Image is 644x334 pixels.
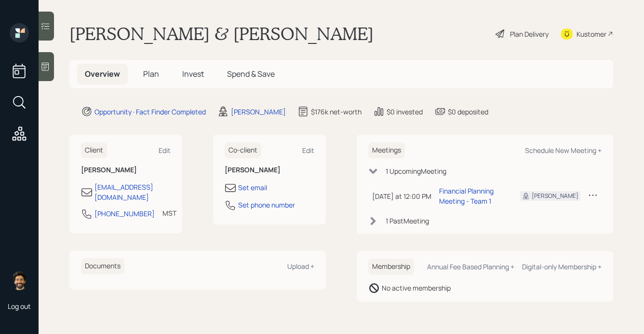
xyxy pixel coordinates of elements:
[525,146,602,155] div: Schedule New Meeting +
[231,107,286,117] div: [PERSON_NAME]
[162,208,176,218] div: MST
[143,69,159,79] span: Plan
[85,69,120,79] span: Overview
[382,283,451,293] div: No active membership
[81,166,171,174] h6: [PERSON_NAME]
[10,271,29,290] img: eric-schwartz-headshot.png
[368,142,405,158] h6: Meetings
[225,166,314,174] h6: [PERSON_NAME]
[225,142,261,158] h6: Co-client
[81,142,107,158] h6: Client
[94,209,155,219] div: [PHONE_NUMBER]
[427,262,514,271] div: Annual Fee Based Planning +
[302,146,314,155] div: Edit
[8,302,31,311] div: Log out
[448,107,488,117] div: $0 deposited
[159,146,171,155] div: Edit
[311,107,362,117] div: $176k net-worth
[439,186,505,206] div: Financial Planning Meeting - Team 1
[532,192,578,200] div: [PERSON_NAME]
[81,258,124,274] h6: Documents
[182,69,204,79] span: Invest
[372,191,431,201] div: [DATE] at 12:00 PM
[94,107,206,117] div: Opportunity · Fact Finder Completed
[69,23,374,44] h1: [PERSON_NAME] & [PERSON_NAME]
[386,166,446,176] div: 1 Upcoming Meeting
[287,262,314,271] div: Upload +
[522,262,602,271] div: Digital-only Membership +
[238,200,295,210] div: Set phone number
[227,69,275,79] span: Spend & Save
[386,216,429,226] div: 1 Past Meeting
[387,107,423,117] div: $0 invested
[577,29,606,39] div: Kustomer
[368,259,414,275] h6: Membership
[510,29,549,39] div: Plan Delivery
[238,182,267,193] div: Set email
[94,182,171,202] div: [EMAIL_ADDRESS][DOMAIN_NAME]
